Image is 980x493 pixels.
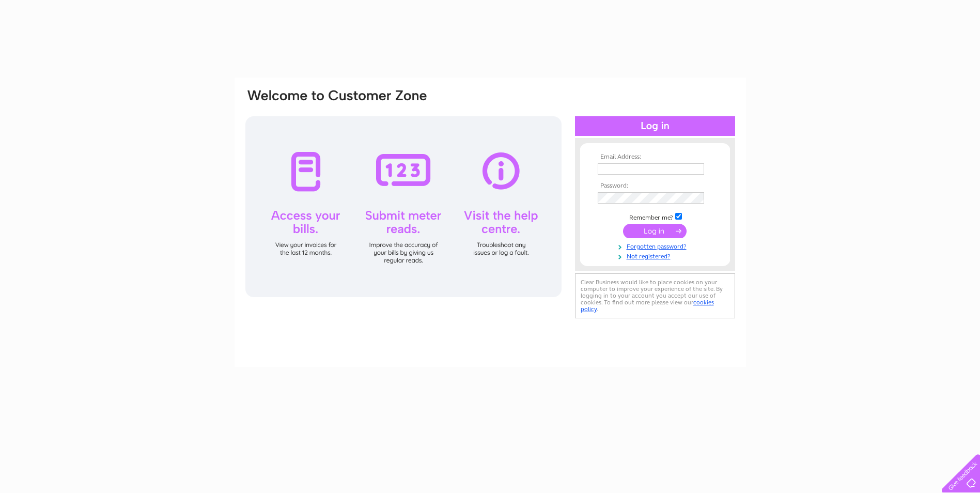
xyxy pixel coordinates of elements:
[595,211,715,222] td: Remember me?
[581,299,714,313] a: cookies policy
[598,251,715,260] a: Not registered?
[623,224,687,238] input: Submit
[595,153,715,161] th: Email Address:
[575,273,735,318] div: Clear Business would like to place cookies on your computer to improve your experience of the sit...
[598,241,715,251] a: Forgotten password?
[595,182,715,190] th: Password:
